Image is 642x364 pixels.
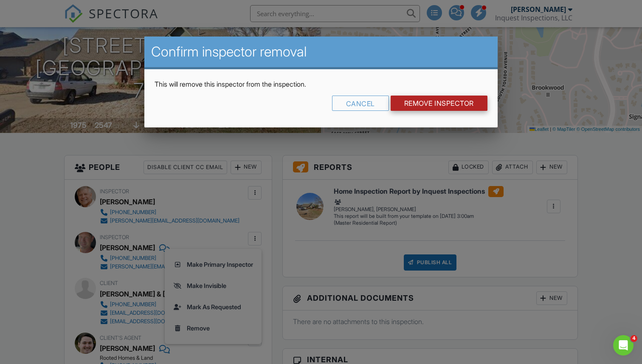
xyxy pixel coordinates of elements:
p: This will remove this inspector from the inspection. [155,79,487,89]
h2: Confirm inspector removal [151,43,491,60]
input: Remove Inspector [391,96,487,111]
span: 4 [631,335,637,342]
div: Cancel [332,96,389,111]
iframe: Intercom live chat [613,335,634,356]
